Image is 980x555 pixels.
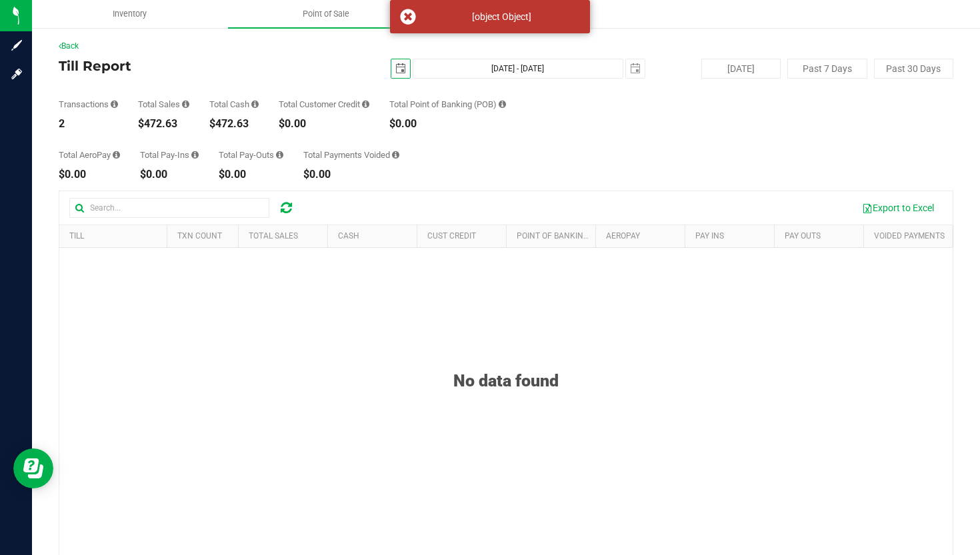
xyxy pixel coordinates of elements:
a: Voided Payments [874,231,945,241]
div: Transactions [59,100,118,109]
a: Pay Ins [695,231,724,241]
div: Total Payments Voided [303,151,399,159]
span: select [626,59,645,78]
div: Total AeroPay [59,151,120,159]
a: Cash [338,231,359,241]
div: $472.63 [209,119,259,129]
h4: Till Report [59,59,357,73]
a: Total Sales [249,231,298,241]
div: Total Customer Credit [279,100,369,109]
a: Cust Credit [427,231,476,241]
div: Total Pay-Outs [219,151,283,159]
i: Sum of all successful, non-voided payment transaction amounts (excluding tips and transaction fee... [182,100,189,109]
inline-svg: Sign up [10,39,23,52]
span: Inventory [95,8,165,20]
div: $0.00 [389,119,506,129]
a: Point of Banking (POB) [517,231,611,241]
span: select [391,59,410,78]
button: [DATE] [701,59,781,79]
div: 2 [59,119,118,129]
span: Point of Sale [285,8,367,20]
div: Total Sales [138,100,189,109]
div: Total Point of Banking (POB) [389,100,506,109]
iframe: Resource center [13,448,53,488]
div: $0.00 [59,169,120,180]
i: Sum of all cash pay-outs removed from tills within the date range. [276,151,283,159]
a: Back [59,41,79,51]
input: Search... [69,198,269,218]
div: Total Pay-Ins [140,151,199,159]
i: Sum of all cash pay-ins added to tills within the date range. [191,151,199,159]
a: AeroPay [606,231,640,241]
i: Sum of the successful, non-voided point-of-banking payment transaction amounts, both via payment ... [499,100,506,109]
div: No data found [59,338,953,390]
a: Till [69,231,84,241]
div: [object Object] [423,10,580,23]
a: Pay Outs [785,231,821,241]
div: $472.63 [138,119,189,129]
i: Sum of all successful, non-voided payment transaction amounts using account credit as the payment... [362,100,369,109]
inline-svg: Log in [10,67,23,81]
i: Sum of all successful, non-voided cash payment transaction amounts (excluding tips and transactio... [251,100,259,109]
div: $0.00 [219,169,283,180]
div: $0.00 [140,169,199,180]
div: Total Cash [209,100,259,109]
i: Sum of all successful AeroPay payment transaction amounts for all purchases in the date range. Ex... [113,151,120,159]
button: Export to Excel [853,197,943,219]
button: Past 7 Days [787,59,867,79]
i: Count of all successful payment transactions, possibly including voids, refunds, and cash-back fr... [111,100,118,109]
div: $0.00 [303,169,399,180]
a: TXN Count [177,231,222,241]
button: Past 30 Days [874,59,953,79]
div: $0.00 [279,119,369,129]
i: Sum of all voided payment transaction amounts (excluding tips and transaction fees) within the da... [392,151,399,159]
